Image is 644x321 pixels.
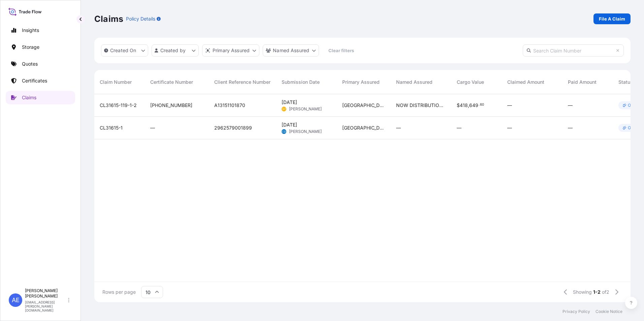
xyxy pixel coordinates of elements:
[507,102,512,109] span: —
[562,309,590,314] a: Privacy Policy
[22,27,39,34] p: Insights
[593,13,631,24] a: File A Claim
[214,124,252,131] span: 2962579001899
[396,124,401,131] span: —
[457,79,484,85] span: Cargo Value
[101,44,148,57] button: createdOn Filter options
[396,102,446,109] span: NOW DISTRIBUTION GENERAL TRADING CO. WLL
[25,300,67,312] p: [EMAIL_ADDRESS][PERSON_NAME][DOMAIN_NAME]
[322,45,360,56] button: Clear filters
[202,44,259,57] button: distributor Filter options
[457,124,461,131] span: —
[100,79,132,85] span: Claim Number
[618,79,633,85] span: Status
[6,91,75,104] a: Claims
[6,74,75,87] a: Certificates
[6,24,75,37] a: Insights
[593,289,601,295] span: 1-2
[342,124,385,131] span: [GEOGRAPHIC_DATA]
[457,103,460,108] span: $
[12,297,20,304] span: AE
[507,79,544,85] span: Claimed Amount
[94,13,123,24] p: Claims
[6,40,75,54] a: Storage
[468,103,469,108] span: ,
[568,79,597,85] span: Paid Amount
[282,106,286,112] span: GT
[126,15,155,22] p: Policy Details
[342,79,380,85] span: Primary Assured
[595,309,622,314] a: Cookie Notice
[110,47,136,54] p: Created On
[460,103,468,108] span: 418
[328,47,354,54] p: Clear filters
[568,102,573,109] span: —
[289,106,322,112] span: [PERSON_NAME]
[480,104,484,106] span: 60
[602,289,609,295] span: of 2
[289,129,322,134] span: [PERSON_NAME]
[396,79,432,85] span: Named Assured
[479,104,480,106] span: .
[22,94,36,101] p: Claims
[523,44,624,57] input: Search Claim Number
[214,102,245,109] span: A13151101870
[160,47,186,54] p: Created by
[152,44,199,57] button: createdBy Filter options
[282,99,297,106] span: [DATE]
[22,77,47,84] p: Certificates
[25,288,67,299] p: [PERSON_NAME] [PERSON_NAME]
[150,102,192,109] span: [PHONE_NUMBER]
[469,103,478,108] span: 649
[150,124,155,131] span: —
[507,124,512,131] span: —
[573,289,592,295] span: Showing
[282,121,297,128] span: [DATE]
[273,47,309,54] p: Named Assured
[628,125,638,131] p: Open
[282,79,320,85] span: Submission Date
[628,103,638,108] p: Open
[599,15,625,22] p: File A Claim
[150,79,193,85] span: Certificate Number
[22,44,39,50] p: Storage
[263,44,319,57] button: cargoOwner Filter options
[568,124,573,131] span: —
[102,289,136,295] span: Rows per page
[100,102,137,109] span: CL31615-119-1-2
[100,124,123,131] span: CL31615-1
[22,61,38,67] p: Quotes
[342,102,385,109] span: [GEOGRAPHIC_DATA]
[282,128,286,135] span: CD
[6,57,75,71] a: Quotes
[213,47,250,54] p: Primary Assured
[214,79,270,85] span: Client Reference Number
